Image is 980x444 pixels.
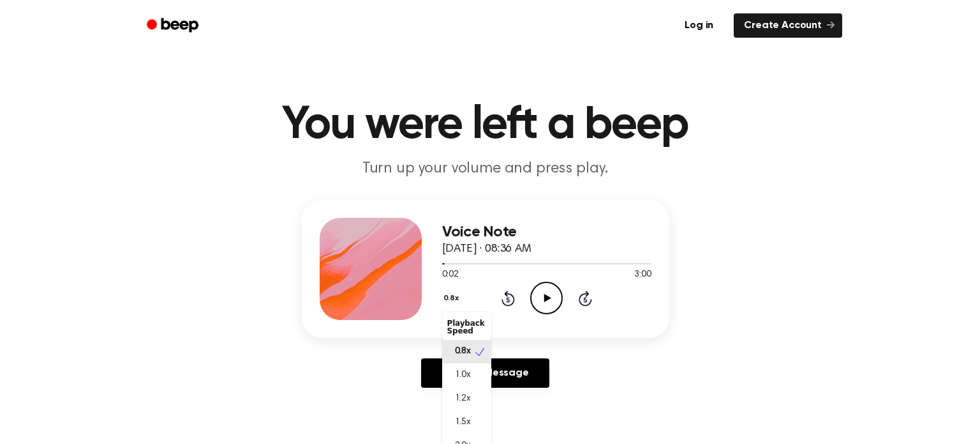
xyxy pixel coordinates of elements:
span: 1.5x [455,416,471,429]
button: 0.8x [442,287,464,309]
div: Playback Speed [442,314,491,340]
span: 1.2x [455,392,471,406]
span: 1.0x [455,369,471,382]
span: 0.8x [455,345,471,358]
